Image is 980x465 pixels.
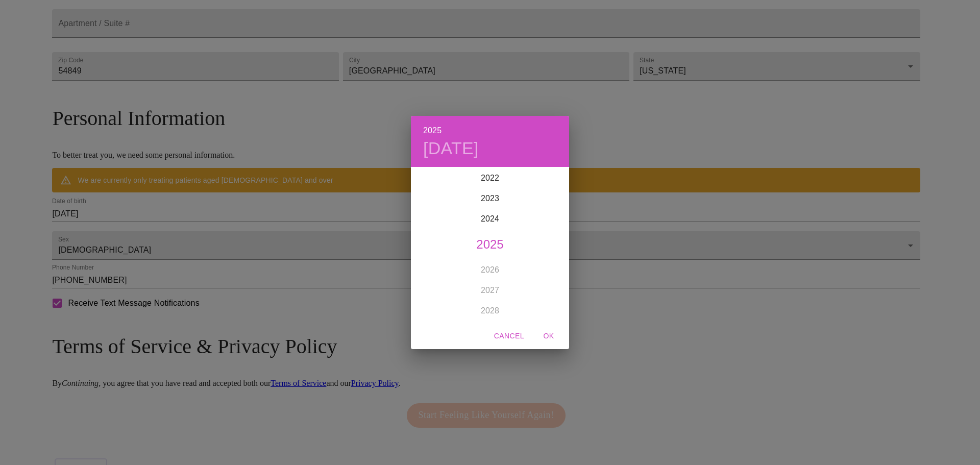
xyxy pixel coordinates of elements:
button: [DATE] [423,138,479,159]
span: Cancel [494,330,524,342]
div: 2023 [411,188,569,209]
button: OK [532,327,565,346]
div: 2024 [411,209,569,229]
span: OK [536,330,561,342]
div: 2025 [411,234,569,255]
button: Cancel [490,327,528,346]
div: 2022 [411,168,569,188]
button: 2025 [423,124,442,138]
